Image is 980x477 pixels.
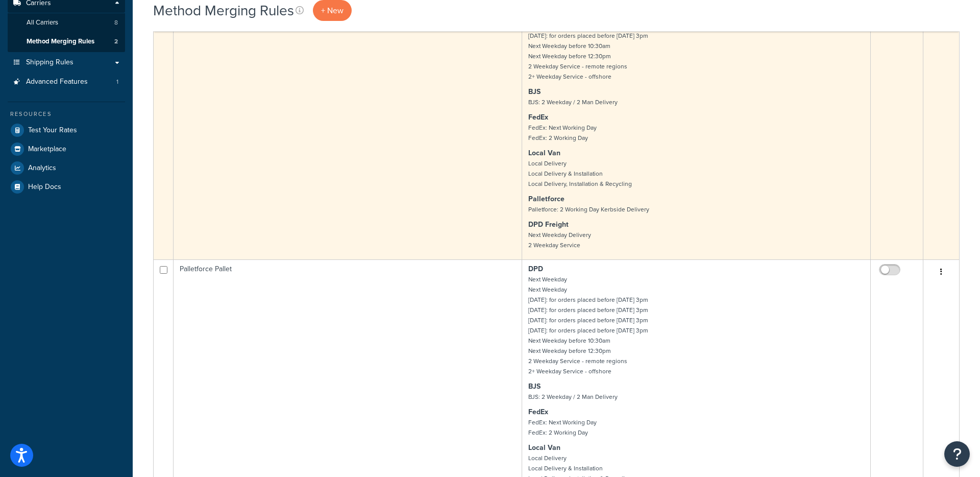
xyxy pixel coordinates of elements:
[528,230,591,250] small: Next Weekday Delivery 2 Weekday Service
[116,78,118,86] span: 1
[8,159,125,177] a: Analytics
[28,126,77,135] span: Test Your Rates
[26,58,73,67] span: Shipping Rules
[8,32,125,51] a: Method Merging Rules 2
[8,13,125,32] li: All Carriers
[8,32,125,51] li: Method Merging Rules
[28,145,66,154] span: Marketplace
[528,112,548,123] strong: FedEx
[528,219,569,230] strong: DPD Freight
[528,407,548,417] strong: FedEx
[528,275,648,376] small: Next Weekday Next Weekday [DATE]: for orders placed before [DATE] 3pm [DATE]: for orders placed b...
[528,264,543,274] strong: DPD
[8,73,125,91] li: Advanced Features
[28,164,56,173] span: Analytics
[8,13,125,32] a: All Carriers 8
[528,123,597,142] small: FedEx: Next Working Day FedEx: 2 Working Day
[528,442,560,453] strong: Local Van
[8,53,125,72] a: Shipping Rules
[528,418,597,437] small: FedEx: Next Working Day FedEx: 2 Working Day
[528,86,541,97] strong: BJS
[528,148,560,158] strong: Local Van
[26,78,88,86] span: Advanced Features
[528,392,618,401] small: BJS: 2 Weekday / 2 Man Delivery
[28,183,61,192] span: Help Docs
[8,73,125,91] a: Advanced Features 1
[528,381,541,392] strong: BJS
[528,194,565,204] strong: Palletforce
[528,98,618,107] small: BJS: 2 Weekday / 2 Man Delivery
[153,1,294,20] h1: Method Merging Rules
[8,121,125,139] a: Test Your Rates
[321,5,344,16] span: + New
[114,37,118,46] span: 2
[8,140,125,158] a: Marketplace
[944,441,970,467] button: Open Resource Center
[114,18,118,27] span: 8
[27,18,58,27] span: All Carriers
[8,110,125,118] div: Resources
[8,178,125,196] a: Help Docs
[27,37,94,46] span: Method Merging Rules
[528,159,632,188] small: Local Delivery Local Delivery & Installation Local Delivery, Installation & Recycling
[528,205,649,214] small: Palletforce: 2 Working Day Kerbside Delivery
